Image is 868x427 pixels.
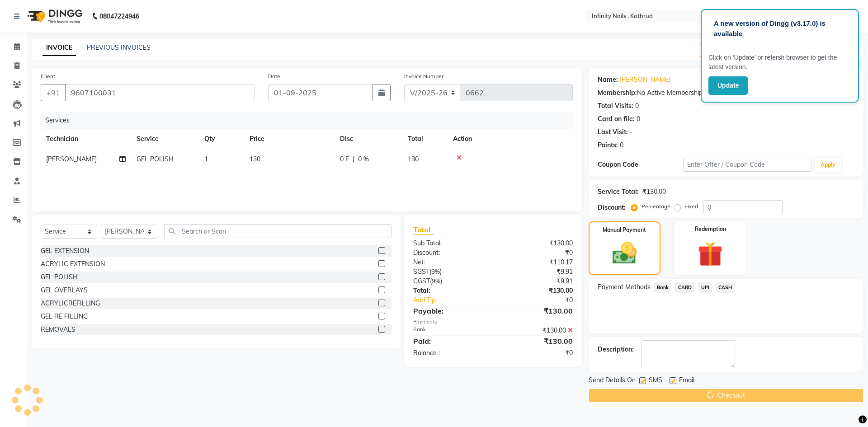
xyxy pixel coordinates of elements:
[42,40,76,56] a: INVOICE
[493,267,579,277] div: ₹9.91
[598,75,618,84] div: Name:
[695,225,726,233] label: Redemption
[649,375,662,387] span: SMS
[204,155,208,163] span: 1
[402,129,448,149] th: Total
[598,345,634,354] div: Description:
[406,305,493,316] div: Payable:
[406,267,493,277] div: ( )
[598,114,635,124] div: Card on file:
[493,326,579,335] div: ₹130.00
[620,141,623,150] div: 0
[99,4,139,29] b: 08047224946
[493,258,579,267] div: ₹110.17
[41,286,88,295] div: GEL OVERLAYS
[406,336,493,347] div: Paid:
[41,84,66,101] button: +91
[244,129,335,149] th: Price
[406,277,493,286] div: ( )
[493,277,579,286] div: ₹9.91
[684,202,698,211] label: Fixed
[620,75,670,84] a: [PERSON_NAME]
[493,336,579,347] div: ₹130.00
[815,158,841,172] button: Apply
[714,19,846,39] p: A new version of Dingg (v3.17.0) is available
[603,226,646,234] label: Manual Payment
[413,267,429,276] span: SGST
[605,239,644,267] img: _cash.svg
[630,127,632,137] div: -
[598,187,639,197] div: Service Total:
[41,246,89,256] div: GEL EXTENSION
[683,158,811,172] input: Enter Offer / Coupon Code
[41,325,75,334] div: REMOVALS
[690,239,731,270] img: _gift.svg
[41,259,105,269] div: ACRYLIC EXTENSION
[406,326,493,335] div: Bank
[42,112,580,129] div: Services
[598,203,626,212] div: Discount:
[432,277,440,285] span: 9%
[41,312,88,321] div: GEL RE FILLING
[406,248,493,258] div: Discount:
[708,76,748,95] button: Update
[23,4,85,29] img: logo
[250,155,260,163] span: 130
[507,296,579,305] div: ₹0
[406,348,493,358] div: Balance :
[598,101,633,111] div: Total Visits:
[493,305,579,316] div: ₹130.00
[268,72,280,80] label: Date
[598,127,628,137] div: Last Visit:
[642,187,666,197] div: ₹130.00
[493,348,579,358] div: ₹0
[598,88,854,98] div: No Active Membership
[635,101,639,111] div: 0
[137,155,174,163] span: GEL POLISH
[340,155,349,164] span: 0 F
[448,129,573,149] th: Action
[41,299,100,308] div: ACRYLICREFILLING
[87,43,151,52] a: PREVIOUS INVOICES
[598,141,618,150] div: Points:
[642,202,670,211] label: Percentage
[406,286,493,296] div: Total:
[598,282,651,292] span: Payment Methods
[493,248,579,258] div: ₹0
[679,375,694,387] span: Email
[637,114,640,124] div: 0
[589,375,636,387] span: Send Details On
[598,88,637,98] div: Membership:
[408,155,419,163] span: 130
[675,282,694,293] span: CARD
[406,258,493,267] div: Net:
[413,225,434,235] span: Total
[41,129,131,149] th: Technician
[406,239,493,248] div: Sub Total:
[708,53,851,72] p: Click on ‘Update’ or refersh browser to get the latest version.
[413,277,430,285] span: CGST
[41,72,55,80] label: Client
[358,155,369,164] span: 0 %
[493,286,579,296] div: ₹130.00
[413,318,573,326] div: Payments
[716,282,735,293] span: CASH
[199,129,244,149] th: Qty
[335,129,402,149] th: Disc
[41,272,78,282] div: GEL POLISH
[65,84,255,101] input: Search by Name/Mobile/Email/Code
[598,160,683,169] div: Coupon Code
[406,296,507,305] a: Add Tip
[698,282,712,293] span: UPI
[493,239,579,248] div: ₹130.00
[164,224,392,238] input: Search or Scan
[654,282,672,293] span: Bank
[46,155,97,163] span: [PERSON_NAME]
[700,43,752,57] button: Create New
[131,129,199,149] th: Service
[353,155,354,164] span: |
[431,268,440,275] span: 9%
[404,72,443,80] label: Invoice Number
